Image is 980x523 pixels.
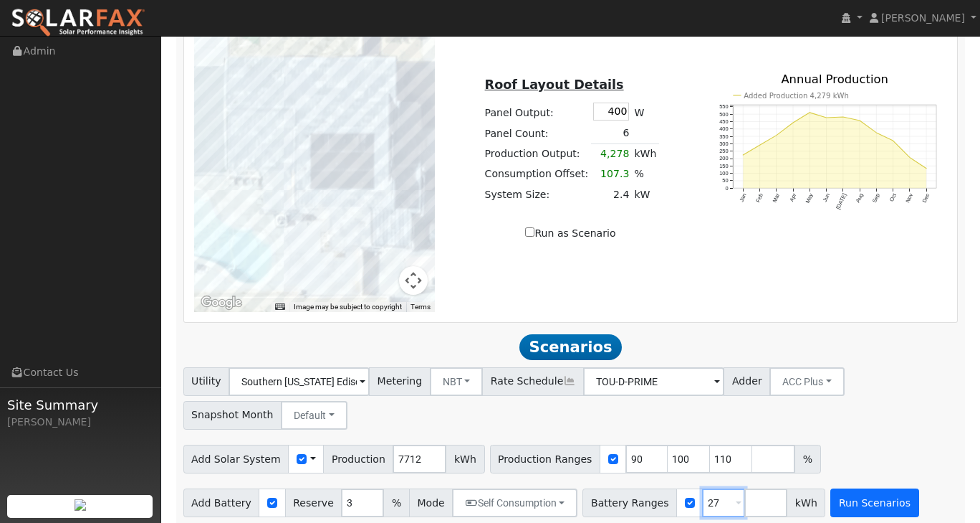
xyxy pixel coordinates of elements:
span: Snapshot Month [183,401,282,430]
span: Image may be subject to copyright [294,303,402,311]
span: Reserve [285,489,342,517]
span: % [794,445,820,473]
u: Roof Layout Details [485,77,624,92]
text: Annual Production [781,72,888,86]
span: Utility [183,367,230,396]
input: Run as Scenario [525,227,534,237]
button: Map camera controls [399,266,428,295]
td: System Size: [482,184,591,204]
span: Production Ranges [490,445,600,473]
input: Select a Rate Schedule [583,367,724,396]
span: [PERSON_NAME] [881,12,965,24]
img: Google [198,293,245,312]
button: ACC Plus [769,367,845,396]
text: 250 [719,148,728,154]
text: May [804,192,815,204]
text: Oct [888,192,898,202]
text: Sep [871,192,881,204]
circle: onclick="" [859,120,861,122]
circle: onclick="" [792,122,794,124]
span: Metering [369,367,431,396]
text: 50 [722,178,728,184]
circle: onclick="" [892,140,894,142]
circle: onclick="" [809,111,811,113]
a: Open this area in Google Maps (opens a new window) [198,293,245,312]
td: 4,278 [591,143,632,164]
div: [PERSON_NAME] [7,415,153,430]
button: Self Consumption [452,489,577,517]
a: Terms (opens in new tab) [410,303,431,311]
circle: onclick="" [842,116,844,118]
span: kWh [787,489,825,517]
text: Nov [905,192,915,204]
span: Mode [409,489,453,517]
text: 0 [725,185,728,192]
input: Select a Utility [229,367,370,396]
span: Add Solar System [183,445,289,473]
text: 200 [719,156,728,162]
text: 300 [719,141,728,147]
text: 500 [719,111,728,118]
td: % [632,164,659,184]
text: Jun [822,192,831,203]
text: Apr [788,192,797,203]
td: kW [632,184,659,204]
span: Add Battery [183,489,260,517]
circle: onclick="" [926,167,928,169]
td: Panel Count: [482,123,591,144]
td: Production Output: [482,143,591,164]
span: Site Summary [7,395,153,415]
circle: onclick="" [742,154,744,156]
circle: onclick="" [909,156,911,159]
span: Rate Schedule [482,367,584,396]
td: kWh [632,143,659,164]
span: Production [323,445,393,473]
text: Dec [921,192,931,204]
td: Panel Output: [482,100,591,123]
img: SolarFax [11,8,145,38]
span: Scenarios [519,334,622,360]
text: 550 [719,103,728,110]
td: Consumption Offset: [482,164,591,184]
text: [DATE] [835,192,847,210]
text: Aug [855,192,865,204]
text: Jan [738,192,747,203]
text: 450 [719,118,728,125]
button: Keyboard shortcuts [275,302,285,312]
label: Run as Scenario [525,226,615,241]
text: 150 [719,163,728,169]
span: Adder [724,367,770,396]
td: 6 [591,123,632,144]
button: Run Scenarios [830,489,918,517]
button: Default [281,401,347,430]
text: 400 [719,126,728,132]
span: % [383,489,409,517]
text: Mar [772,192,782,204]
td: 2.4 [591,184,632,204]
img: retrieve [75,499,86,511]
circle: onclick="" [775,134,777,136]
button: NBT [430,367,484,396]
circle: onclick="" [759,144,761,146]
text: Added Production 4,279 kWh [744,92,849,100]
td: W [632,100,659,123]
td: 107.3 [591,164,632,184]
span: kWh [446,445,484,473]
circle: onclick="" [875,132,878,134]
span: Battery Ranges [582,489,677,517]
text: 350 [719,133,728,140]
text: 100 [719,170,728,176]
circle: onclick="" [825,117,827,119]
text: Feb [754,192,764,203]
